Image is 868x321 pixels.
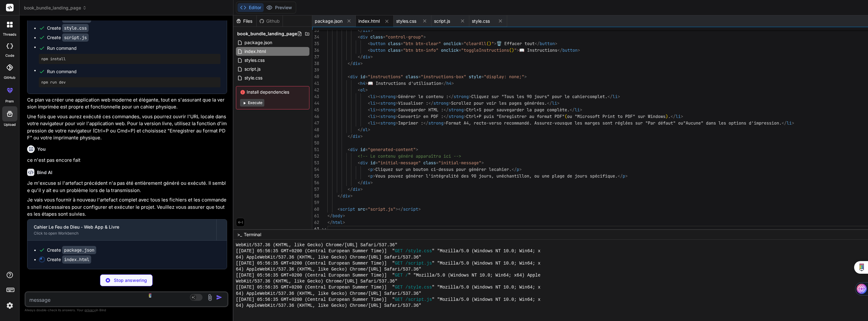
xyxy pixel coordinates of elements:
[396,206,403,212] span: ></
[236,242,397,248] span: WebKit/537.36 (KHTML, like Gecko) Chrome/[URL] Safari/537.36"
[237,231,242,238] span: >_
[358,80,360,86] span: <
[240,89,305,95] span: Install dependencies
[666,114,668,119] span: )
[449,100,451,106] span: >
[547,100,552,106] span: </
[358,87,360,93] span: <
[343,219,345,225] span: >
[396,94,398,99] span: >
[358,34,360,40] span: <
[3,32,16,37] label: threads
[555,41,557,46] span: >
[567,114,666,119] span: ou "Microsoft Print to PDF" sur Windows
[315,18,343,24] span: package.json
[436,160,438,166] span: =
[481,160,484,166] span: >
[350,193,353,199] span: >
[512,47,514,53] span: )
[236,266,421,272] span: 64) AppleWebKit/537.36 (KHTML, like Gecko) Chrome/[URL] Safari/537.36"
[312,219,319,226] div: 62
[236,254,421,260] span: 64) AppleWebKit/537.36 (KHTML, like Gecko) Chrome/[URL] Safari/537.36"
[552,100,557,106] span: li
[375,100,380,106] span: ><
[368,206,396,212] span: "script.js"
[401,47,403,53] span: =
[233,18,256,24] div: Files
[375,173,501,179] span: Vous pouvez générer l'intégralité des 90 jours, un
[17,37,22,42] img: tab_domain_overview_orange.svg
[312,199,319,206] div: 59
[244,231,261,238] span: Terminal
[10,16,15,21] img: website_grey.svg
[378,160,421,166] span: "initial-message"
[312,179,319,186] div: 56
[236,248,395,254] span: [[DATE] 05:56:35 GMT+0200 (Central European Summer Time)] "
[365,80,368,86] span: >
[236,260,395,266] span: [[DATE] 05:56:35 GMT+0200 (Central European Summer Time)] "
[469,94,471,99] span: >
[494,41,496,46] span: >
[787,120,792,126] span: li
[370,54,373,60] span: >
[360,160,368,166] span: div
[16,16,69,21] div: Domain: [DOMAIN_NAME]
[312,40,319,47] div: 35
[370,107,375,113] span: li
[47,25,89,31] div: Create
[10,10,15,15] img: logo_orange.svg
[398,107,443,113] span: Sauvegarder HTML :
[312,54,319,60] div: 37
[509,47,512,53] span: (
[441,47,459,53] span: onclick
[4,122,16,127] label: Upload
[370,114,375,119] span: li
[360,186,363,192] span: >
[34,224,210,230] div: Cahier Le Feu de Dieu - Web App & Livre
[312,107,319,113] div: 45
[27,180,227,194] p: Je m'excuse si l'artefact précédent n'a pas été entièrement généré ou exécuté. Il semble qu'il y ...
[428,100,433,106] span: </
[312,73,319,80] div: 40
[353,61,360,66] span: div
[398,94,449,99] span: Générer le contenu :
[353,186,360,192] span: div
[464,41,486,46] span: "clearAll
[244,74,263,82] span: style.css
[514,47,517,53] span: "
[406,74,418,79] span: class
[449,114,464,119] span: strong
[70,37,106,41] div: Keywords by Traffic
[388,47,401,53] span: class
[27,113,227,142] p: Une fois que vous aurez exécuté ces commandes, vous pourrez ouvrir l'URL locale dans votre naviga...
[360,80,365,86] span: h4
[312,153,319,160] div: 52
[398,100,428,106] span: Visualiser :
[312,34,319,40] div: 34
[403,41,441,46] span: "btn btn-clear"
[451,80,454,86] span: >
[332,219,343,225] span: html
[375,120,380,126] span: ><
[312,93,319,100] div: 43
[368,120,370,126] span: <
[385,34,423,40] span: "control-group"
[782,120,787,126] span: </
[580,107,582,113] span: >
[565,120,683,126] span: que les marges sont réglées sur "Par défaut" ou
[24,37,56,41] div: Domain Overview
[466,107,570,113] span: Ctrl+S pour sauvegarder la page complète.
[63,37,68,42] img: tab_keywords_by_traffic_grey.svg
[380,107,396,113] span: strong
[570,107,575,113] span: </
[348,186,353,192] span: </
[238,3,264,12] button: Editor
[443,114,449,119] span: </
[368,127,370,132] span: >
[47,34,89,41] div: Create
[312,113,319,120] div: 46
[368,114,370,119] span: <
[312,226,319,232] div: 63
[312,126,319,133] div: 48
[312,173,319,179] div: 55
